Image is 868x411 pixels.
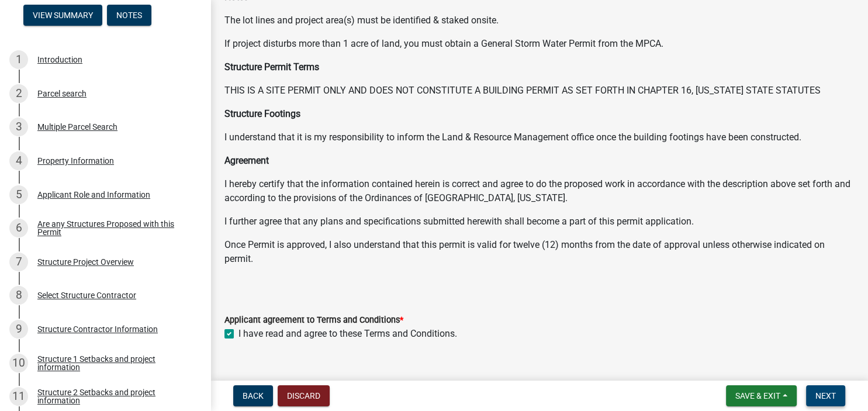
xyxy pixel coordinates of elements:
[243,391,264,400] span: Back
[224,155,269,166] strong: Agreement
[37,355,192,371] div: Structure 1 Setbacks and project information
[224,108,300,119] strong: Structure Footings
[37,220,192,236] div: Are any Structures Proposed with this Permit
[9,84,28,103] div: 2
[224,13,854,27] p: The lot lines and project area(s) must be identified & staked onsite.
[9,50,28,69] div: 1
[224,84,854,98] p: THIS IS A SITE PERMIT ONLY AND DOES NOT CONSTITUTE A BUILDING PERMIT AS SET FORTH IN CHAPTER 16, ...
[37,388,192,405] div: Structure 2 Setbacks and project information
[9,151,28,170] div: 4
[23,5,102,26] button: View Summary
[9,185,28,204] div: 5
[815,391,836,400] span: Next
[37,191,150,199] div: Applicant Role and Information
[37,291,136,299] div: Select Structure Contractor
[9,286,28,305] div: 8
[37,157,114,165] div: Property Information
[238,327,457,341] label: I have read and agree to these Terms and Conditions.
[9,219,28,237] div: 6
[224,130,854,144] p: I understand that it is my responsibility to inform the Land & Resource Management office once th...
[224,316,403,324] label: Applicant agreement to Terms and Conditions
[107,12,151,21] wm-modal-confirm: Notes
[9,118,28,136] div: 3
[9,354,28,372] div: 10
[37,56,82,64] div: Introduction
[9,320,28,339] div: 9
[735,391,780,400] span: Save & Exit
[107,5,151,26] button: Notes
[9,387,28,406] div: 11
[37,258,134,266] div: Structure Project Overview
[37,123,117,131] div: Multiple Parcel Search
[224,37,854,51] p: If project disturbs more than 1 acre of land, you must obtain a General Storm Water Permit from t...
[806,385,845,406] button: Next
[726,385,797,406] button: Save & Exit
[224,177,854,205] p: I hereby certify that the information contained herein is correct and agree to do the proposed wo...
[37,89,87,98] div: Parcel search
[23,12,102,21] wm-modal-confirm: Summary
[233,385,273,406] button: Back
[37,325,158,333] div: Structure Contractor Information
[224,238,854,266] p: Once Permit is approved, I also understand that this permit is valid for twelve (12) months from ...
[224,61,319,72] strong: Structure Permit Terms
[9,253,28,271] div: 7
[278,385,330,406] button: Discard
[224,215,854,229] p: I further agree that any plans and specifications submitted herewith shall become a part of this ...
